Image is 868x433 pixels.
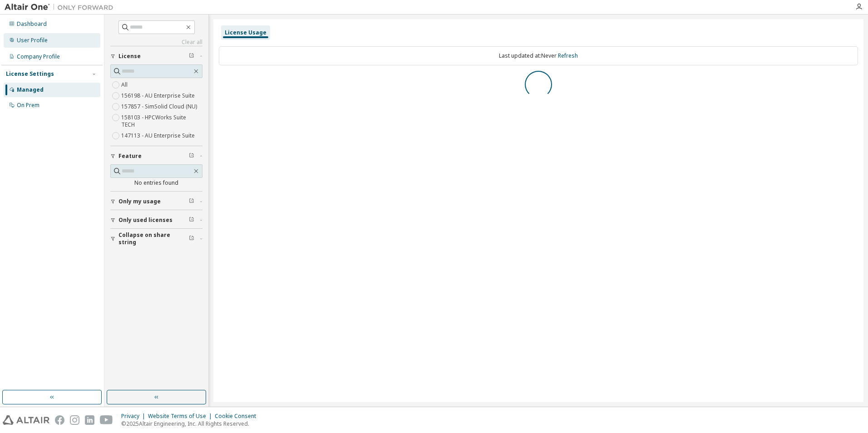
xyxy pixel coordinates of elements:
span: License [118,53,141,60]
span: Clear filter [189,216,194,224]
button: License [110,46,202,66]
div: Dashboard [17,20,47,28]
div: License Usage [225,29,266,36]
img: youtube.svg [100,415,113,425]
div: Website Terms of Use [148,413,215,420]
span: Only my usage [118,198,161,205]
span: Clear filter [189,153,194,160]
button: Feature [110,146,202,166]
button: Only used licenses [110,210,202,230]
button: Collapse on share string [110,229,202,249]
div: Privacy [121,413,148,420]
img: instagram.svg [70,415,79,425]
div: User Profile [17,37,48,44]
img: facebook.svg [55,415,64,425]
span: Only used licenses [118,216,173,224]
img: Altair One [5,3,118,12]
label: 158103 - HPCWorks Suite TECH [121,112,202,130]
label: 157857 - SimSolid Cloud (NU) [121,101,199,112]
div: Last updated at: Never [219,46,858,65]
a: Refresh [558,52,578,59]
div: Cookie Consent [215,413,261,420]
a: Clear all [110,39,202,46]
img: altair_logo.svg [3,415,49,425]
label: 156198 - AU Enterprise Suite [121,90,197,101]
span: Feature [118,153,142,160]
span: Clear filter [189,235,194,242]
div: License Settings [6,70,54,78]
div: On Prem [17,102,39,109]
span: Clear filter [189,198,194,205]
span: Clear filter [189,53,194,60]
p: © 2025 Altair Engineering, Inc. All Rights Reserved. [121,420,261,428]
div: Company Profile [17,53,60,60]
button: Only my usage [110,192,202,212]
span: Collapse on share string [118,231,189,246]
div: Managed [17,86,44,93]
label: 147113 - AU Enterprise Suite [121,130,197,141]
label: All [121,79,129,90]
div: No entries found [110,179,202,187]
img: linkedin.svg [85,415,94,425]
